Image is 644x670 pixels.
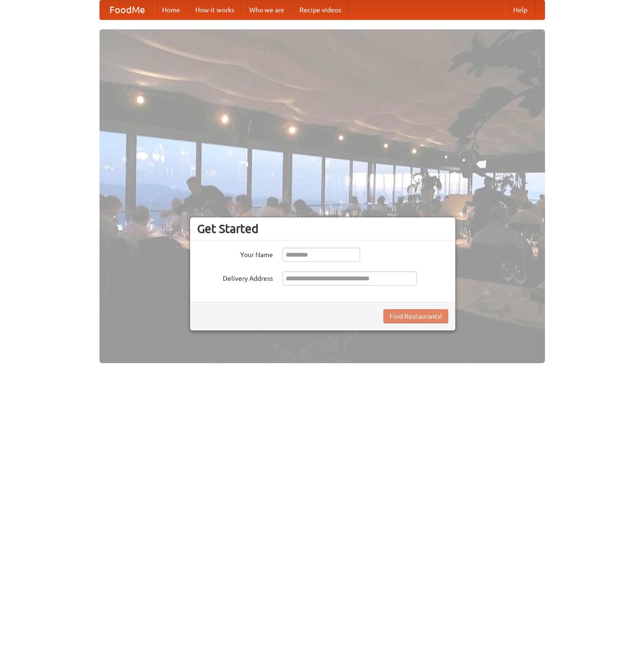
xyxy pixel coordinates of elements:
[383,309,448,323] button: Find Restaurants!
[197,271,273,283] label: Delivery Address
[188,0,242,19] a: How it works
[292,0,349,19] a: Recipe videos
[197,222,448,236] h3: Get Started
[100,0,154,19] a: FoodMe
[197,248,273,259] label: Your Name
[154,0,188,19] a: Home
[242,0,292,19] a: Who we are
[506,0,535,19] a: Help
